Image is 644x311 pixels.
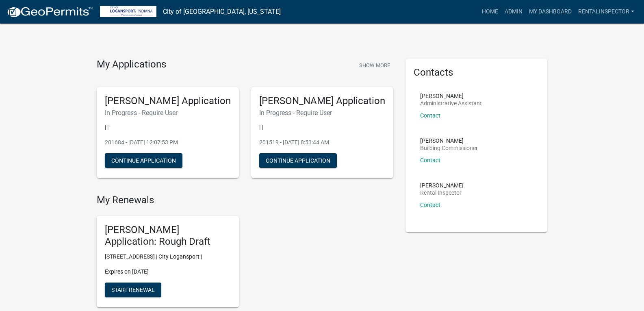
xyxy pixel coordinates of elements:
h5: [PERSON_NAME] Application: Rough Draft [105,224,231,248]
a: My Dashboard [526,4,575,20]
a: City of [GEOGRAPHIC_DATA], [US_STATE] [163,5,281,19]
p: Building Commissioner [420,145,478,151]
h5: [PERSON_NAME] Application [259,95,385,107]
h5: Contacts [414,67,540,78]
p: Expires on [DATE] [105,268,231,276]
p: [PERSON_NAME] [420,138,478,144]
h6: In Progress - Require User [259,109,385,117]
h5: [PERSON_NAME] Application [105,95,231,107]
p: Rental Inspector [420,190,464,196]
p: 201684 - [DATE] 12:07:53 PM [105,138,231,147]
p: | | [259,123,385,132]
span: Start Renewal [111,286,155,293]
p: | | [105,123,231,132]
img: City of Logansport, Indiana [100,6,156,17]
h4: My Renewals [97,194,393,206]
p: Administrative Assistant [420,100,482,106]
button: Continue Application [105,153,182,168]
button: Continue Application [259,153,337,168]
a: Contact [420,112,440,119]
button: Start Renewal [105,283,161,297]
h4: My Applications [97,59,166,71]
a: Contact [420,157,440,163]
p: [PERSON_NAME] [420,183,464,188]
a: Admin [501,4,526,20]
p: [PERSON_NAME] [420,93,482,99]
a: Home [479,4,501,20]
a: Contact [420,202,440,208]
h6: In Progress - Require User [105,109,231,117]
a: rentalinspector [575,4,637,20]
p: [STREET_ADDRESS] | CIty Logansport | [105,252,231,261]
p: 201519 - [DATE] 8:53:44 AM [259,138,385,147]
button: Show More [356,59,393,72]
